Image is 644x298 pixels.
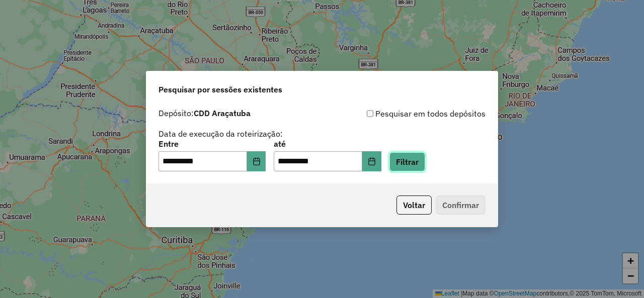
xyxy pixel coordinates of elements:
button: Choose Date [362,151,381,171]
label: Data de execução da roteirização: [158,128,283,140]
div: Pesquisar em todos depósitos [322,108,486,120]
strong: CDD Araçatuba [194,108,251,118]
button: Voltar [396,195,432,215]
label: Depósito: [158,107,251,119]
button: Filtrar [389,152,425,171]
button: Choose Date [247,151,266,171]
span: Pesquisar por sessões existentes [158,83,282,95]
label: Entre [158,138,266,150]
label: até [274,138,381,150]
